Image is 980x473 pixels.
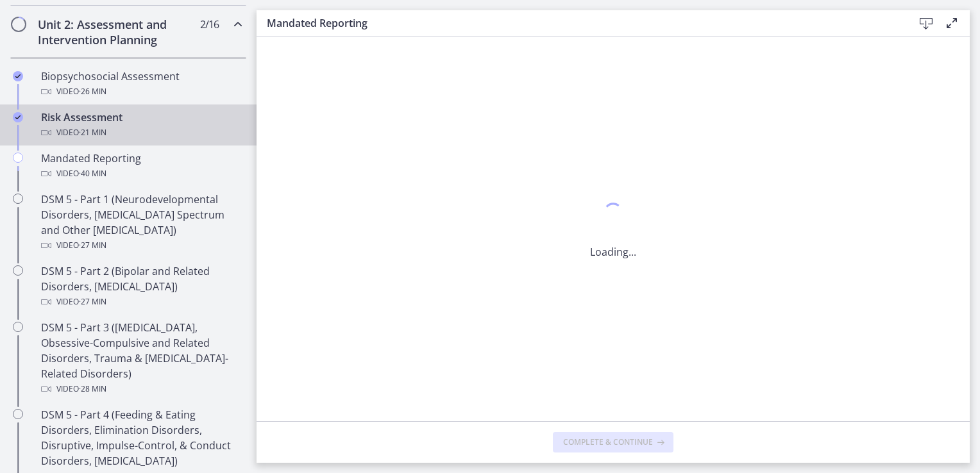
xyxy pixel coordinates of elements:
span: · 40 min [79,166,106,181]
div: Mandated Reporting [41,151,241,181]
span: · 26 min [79,84,106,99]
i: Completed [13,71,23,81]
div: Biopsychosocial Assessment [41,69,241,99]
p: Loading... [590,244,636,260]
div: Video [41,381,241,397]
div: Video [41,294,241,310]
div: Video [41,166,241,181]
span: · 27 min [79,294,106,310]
div: Video [41,238,241,253]
div: Risk Assessment [41,110,241,140]
span: · 21 min [79,125,106,140]
i: Completed [13,112,23,122]
div: DSM 5 - Part 1 (Neurodevelopmental Disorders, [MEDICAL_DATA] Spectrum and Other [MEDICAL_DATA]) [41,192,241,253]
div: Video [41,84,241,99]
div: DSM 5 - Part 2 (Bipolar and Related Disorders, [MEDICAL_DATA]) [41,263,241,310]
button: Complete & continue [553,432,673,452]
span: · 27 min [79,238,106,253]
div: 1 [590,199,636,229]
span: · 28 min [79,381,106,397]
div: DSM 5 - Part 3 ([MEDICAL_DATA], Obsessive-Compulsive and Related Disorders, Trauma & [MEDICAL_DAT... [41,320,241,397]
h3: Mandated Reporting [267,15,893,31]
span: 2 / 16 [200,17,219,32]
div: Video [41,125,241,140]
span: Complete & continue [563,437,653,447]
h2: Unit 2: Assessment and Intervention Planning [38,17,194,47]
